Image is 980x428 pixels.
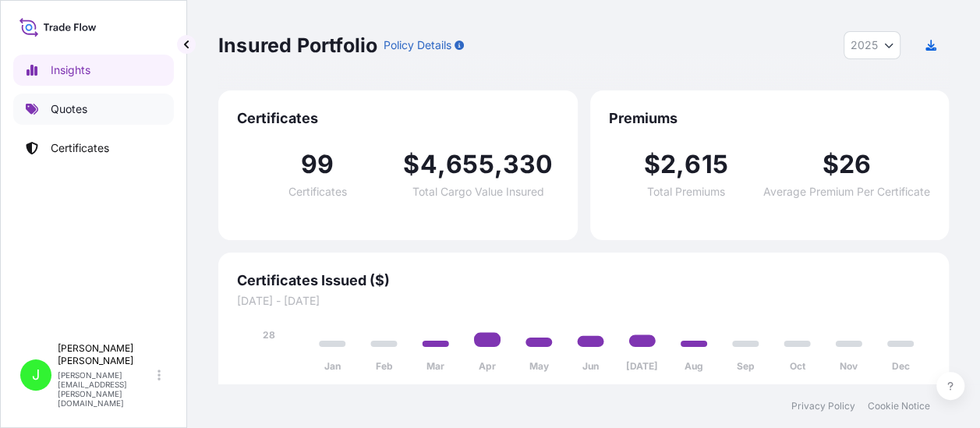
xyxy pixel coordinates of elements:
[301,152,334,177] span: 99
[412,186,544,197] span: Total Cargo Value Insured
[763,186,930,197] span: Average Premium Per Certificate
[446,152,494,177] span: 655
[839,152,871,177] span: 26
[32,367,40,383] span: J
[789,360,805,372] tspan: Oct
[529,360,550,372] tspan: May
[676,152,685,177] span: ,
[737,360,755,372] tspan: Sep
[494,152,503,177] span: ,
[237,109,559,128] span: Certificates
[403,152,419,177] span: $
[13,55,174,86] a: Insights
[51,101,87,117] p: Quotes
[437,152,446,177] span: ,
[375,360,392,372] tspan: Feb
[263,329,275,341] tspan: 28
[582,360,599,372] tspan: Jun
[844,31,900,59] button: Year Selector
[420,152,437,177] span: 4
[58,370,154,408] p: [PERSON_NAME][EMAIL_ADDRESS][PERSON_NAME][DOMAIN_NAME]
[647,186,725,197] span: Total Premiums
[823,152,839,177] span: $
[644,152,660,177] span: $
[685,360,703,372] tspan: Aug
[58,342,154,367] p: [PERSON_NAME] [PERSON_NAME]
[324,360,341,372] tspan: Jan
[609,109,931,128] span: Premiums
[840,360,858,372] tspan: Nov
[237,293,930,309] span: [DATE] - [DATE]
[791,400,855,412] a: Privacy Policy
[384,37,451,53] p: Policy Details
[479,360,496,372] tspan: Apr
[685,152,728,177] span: 615
[237,271,930,290] span: Certificates Issued ($)
[51,140,109,156] p: Certificates
[660,152,676,177] span: 2
[288,186,347,197] span: Certificates
[426,360,444,372] tspan: Mar
[13,133,174,164] a: Certificates
[868,400,930,412] a: Cookie Notice
[891,360,909,372] tspan: Dec
[626,360,658,372] tspan: [DATE]
[503,152,554,177] span: 330
[851,37,878,53] span: 2025
[218,33,377,58] p: Insured Portfolio
[13,94,174,125] a: Quotes
[51,62,90,78] p: Insights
